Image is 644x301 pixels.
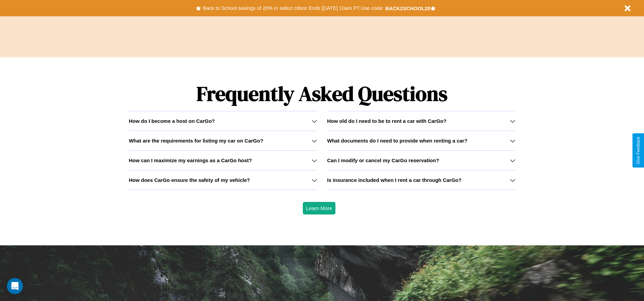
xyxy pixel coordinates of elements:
[7,278,23,294] iframe: Intercom live chat
[129,157,252,163] h3: How can I maximize my earnings as a CarGo host?
[129,118,215,124] h3: How do I become a host on CarGo?
[385,5,430,11] b: BACK2SCHOOL20
[201,3,385,13] button: Back to School savings of 20% in select cities! Ends [DATE] 10am PT.Use code:
[327,138,467,144] h3: What documents do I need to provide when renting a car?
[327,177,462,183] h3: Is insurance included when I rent a car through CarGo?
[303,202,336,214] button: Learn More
[327,157,439,163] h3: Can I modify or cancel my CarGo reservation?
[129,76,515,111] h1: Frequently Asked Questions
[129,138,263,144] h3: What are the requirements for listing my car on CarGo?
[129,177,250,183] h3: How does CarGo ensure the safety of my vehicle?
[327,118,447,124] h3: How old do I need to be to rent a car with CarGo?
[636,137,641,164] div: Give Feedback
